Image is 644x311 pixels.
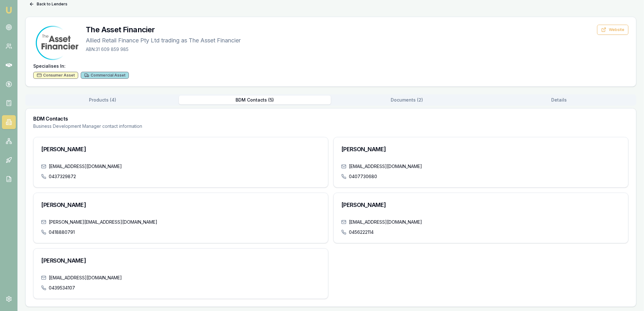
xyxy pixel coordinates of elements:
div: Consumer Asset [33,72,78,79]
h4: Specialises In: [33,63,628,69]
img: The Asset Financier logo [33,25,81,61]
button: Website [597,25,628,35]
h3: [PERSON_NAME] [341,201,621,209]
h3: BDM Contacts [33,116,628,121]
button: Documents ( 2 ) [331,96,483,104]
a: 0439534107 [49,285,75,291]
h3: [PERSON_NAME] [341,145,621,154]
a: [EMAIL_ADDRESS][DOMAIN_NAME] [49,275,122,281]
p: Allied Retail Finance Pty Ltd trading as The Asset Financier [86,36,241,45]
img: emu-icon-u.png [5,6,13,14]
a: 0456222114 [349,229,374,235]
a: 0437329872 [49,173,76,180]
a: [EMAIL_ADDRESS][DOMAIN_NAME] [349,163,422,170]
h3: [PERSON_NAME] [41,201,320,209]
div: Commercial Asset [81,72,129,79]
h3: [PERSON_NAME] [41,256,320,265]
a: [EMAIL_ADDRESS][DOMAIN_NAME] [49,163,122,170]
button: Details [483,96,635,104]
button: Products ( 4 ) [27,96,179,104]
p: ABN: 31 609 859 985 [86,46,241,53]
a: 0418880791 [49,229,75,235]
a: 0407730680 [349,173,377,180]
h3: [PERSON_NAME] [41,145,320,154]
h3: The Asset Financier [86,25,241,35]
button: BDM Contacts ( 5 ) [179,96,331,104]
p: Business Development Manager contact information [33,123,628,129]
a: [EMAIL_ADDRESS][DOMAIN_NAME] [349,219,422,225]
a: [PERSON_NAME][EMAIL_ADDRESS][DOMAIN_NAME] [49,219,157,225]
